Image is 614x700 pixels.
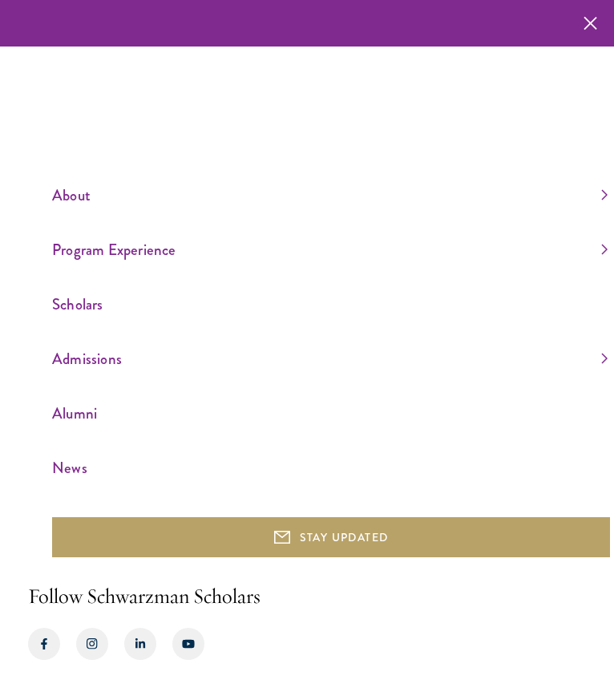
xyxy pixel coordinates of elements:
[52,400,608,427] a: Alumni
[28,581,586,612] h2: Follow Schwarzman Scholars
[52,182,608,208] a: About
[52,455,608,481] a: News
[52,237,608,263] a: Program Experience
[52,346,608,372] a: Admissions
[52,517,610,557] button: STAY UPDATED
[52,291,608,318] a: Scholars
